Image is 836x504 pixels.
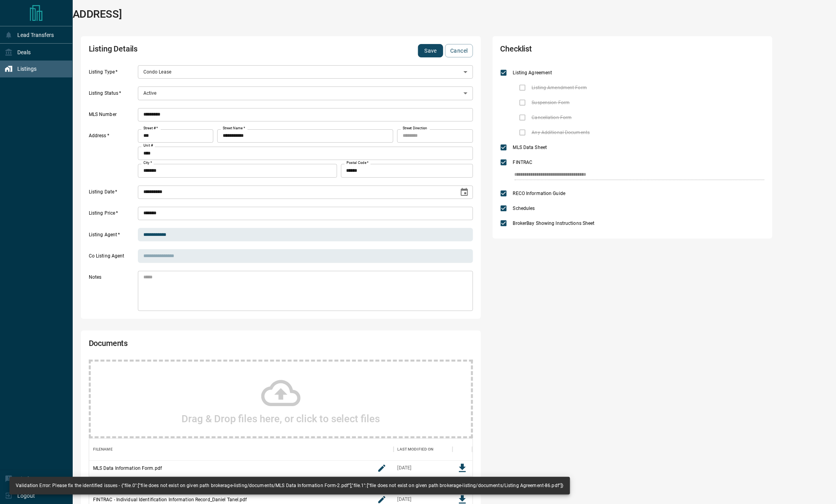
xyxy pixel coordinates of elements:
span: BrokerBay Showing Instructions Sheet [511,220,597,227]
span: Suspension Form [530,99,572,106]
button: Download File [455,460,470,476]
label: Street Name [223,126,245,131]
h1: [STREET_ADDRESS] [27,8,122,20]
div: Last Modified On [398,438,434,460]
button: Save [418,44,443,57]
label: Street Direction [403,126,427,131]
button: Download File [455,476,470,492]
label: Listing Price [89,210,136,220]
span: MLS Data Sheet [511,144,549,151]
div: Drag & Drop files here, or click to select files [89,360,473,438]
label: Street # [143,126,158,131]
label: Co Listing Agent [89,253,136,263]
label: Listing Date [89,189,136,199]
label: Listing Status [89,90,136,100]
span: RECO Information Guide [511,190,567,197]
div: Last Modified On [394,438,453,460]
h2: Documents [89,338,319,352]
label: Address [89,132,136,177]
label: Unit # [143,143,153,148]
div: Aug 16, 2025 [398,496,412,503]
button: Cancel [445,44,473,57]
button: rename button [374,460,390,476]
div: Filename [89,438,394,460]
div: Aug 16, 2025 [398,465,412,471]
span: Listing Amendment Form [530,84,589,91]
h2: Listing Details [89,44,319,57]
span: Schedules [511,205,537,212]
label: Listing Agent [89,232,136,242]
label: City [143,160,152,166]
button: rename button [374,476,390,492]
h2: Drag & Drop files here, or click to select files [181,413,380,425]
div: Condo Lease [138,65,473,79]
input: checklist input [515,170,748,180]
label: Listing Type [89,69,136,79]
h2: Checklist [500,44,659,57]
p: FINTRAC - Individual Identification Information Record_Daniel Tanel.pdf [93,496,247,503]
button: Choose date, selected date is Aug 16, 2025 [456,184,472,200]
span: FINTRAC [511,159,535,166]
span: Cancellation Form [530,114,574,121]
div: Validation Error: Please fix the identified issues - {"file.0":["file does not exist on given pat... [16,479,564,492]
div: Filename [93,438,113,460]
span: Listing Agreement [511,69,554,76]
label: Postal Code [346,160,368,166]
label: MLS Number [89,111,136,121]
span: Any Additional Documents [530,129,592,136]
label: Notes [89,274,136,311]
div: Active [138,86,473,100]
p: MLS Data Information Form.pdf [93,465,162,472]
